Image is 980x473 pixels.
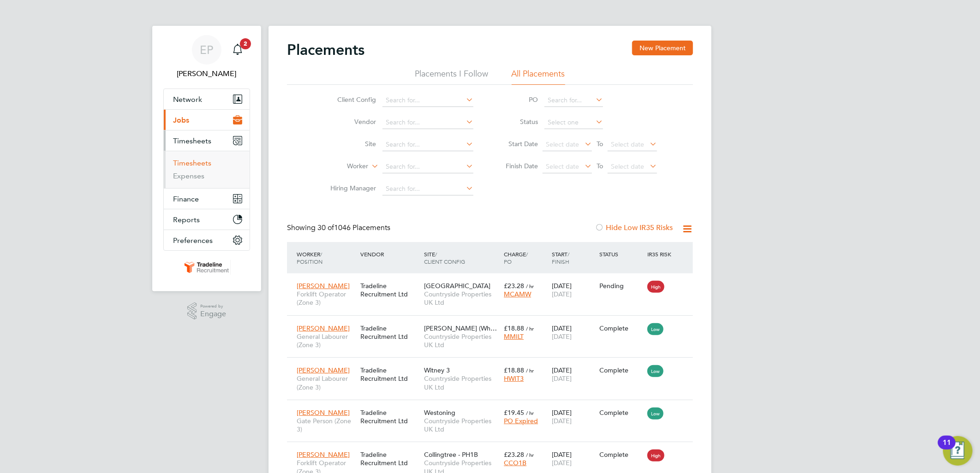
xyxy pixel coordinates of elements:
li: Placements I Follow [415,68,489,85]
a: Go to home page [163,260,250,275]
label: Hiring Manager [323,184,376,192]
span: £18.88 [504,324,524,332]
div: Tradeline Recruitment Ltd [358,446,422,472]
label: Worker [315,162,368,171]
button: Timesheets [164,130,250,151]
span: High [647,281,664,293]
h2: Placements [287,41,365,59]
span: 30 of [317,223,334,232]
button: Open Resource Center, 11 new notifications [943,436,973,466]
input: Search for... [382,183,473,195]
div: Tradeline Recruitment Ltd [358,404,422,430]
span: / hr [526,409,534,416]
label: Hide Low IR35 Risks [595,223,673,232]
label: PO [496,95,538,104]
span: Engage [200,310,226,318]
a: Powered byEngage [187,302,227,320]
span: Collingtree - PH1B [424,450,478,459]
span: [DATE] [552,290,572,298]
div: Start [550,246,598,270]
span: Low [647,323,663,335]
label: Finish Date [496,162,538,170]
div: Showing [287,223,392,233]
span: MCAMW [504,290,531,298]
input: Search for... [382,160,473,173]
button: Reports [164,209,250,230]
div: Complete [600,366,643,374]
div: Complete [600,450,643,459]
div: Tradeline Recruitment Ltd [358,277,422,303]
a: [PERSON_NAME]General Labourer (Zone 3)Tradeline Recruitment LtdWitney 3Countryside Properties UK ... [294,361,693,369]
span: / Client Config [424,250,465,265]
span: Countryside Properties UK Ltd [424,417,499,433]
span: / hr [526,325,534,332]
input: Search for... [382,116,473,129]
div: Status [598,246,645,262]
span: HWIT3 [504,374,524,383]
span: Low [647,365,663,377]
span: Gate Person (Zone 3) [297,417,356,433]
span: Low [647,408,663,420]
span: PO Expired [504,417,538,425]
span: [DATE] [552,332,572,341]
span: Witney 3 [424,366,450,374]
span: £18.88 [504,366,524,374]
div: [DATE] [550,319,598,345]
span: Network [173,95,202,104]
span: £23.28 [504,450,524,459]
span: [DATE] [552,417,572,425]
span: Select date [546,162,579,171]
button: Jobs [164,110,250,130]
span: Select date [546,140,579,148]
span: Preferences [173,236,213,245]
span: 1046 Placements [317,223,390,232]
span: To [594,160,606,172]
span: / hr [526,367,534,374]
label: Vendor [323,118,376,126]
label: Client Config [323,95,376,104]
label: Site [323,140,376,148]
a: [PERSON_NAME]Forklift Operator (Zone 3)Tradeline Recruitment Ltd[GEOGRAPHIC_DATA]Countryside Prop... [294,277,693,284]
a: [PERSON_NAME]Forklift Operator (Zone 3)Tradeline Recruitment LtdCollingtree - PH1BCountryside Pro... [294,445,693,453]
div: Site [422,246,502,270]
img: tradelinerecruitment-logo-retina.png [183,260,231,275]
button: Preferences [164,230,250,250]
span: Reports [173,215,200,224]
span: [PERSON_NAME] [297,408,350,417]
span: [PERSON_NAME] (Wh… [424,324,497,332]
span: Powered by [200,302,226,310]
div: Worker [294,246,358,270]
nav: Main navigation [152,26,261,291]
a: [PERSON_NAME]Gate Person (Zone 3)Tradeline Recruitment LtdWestoningCountryside Properties UK Ltd£... [294,403,693,411]
button: Network [164,89,250,109]
span: Select date [611,162,644,171]
span: Ellie Page [163,68,250,79]
div: Complete [600,408,643,417]
span: / Finish [552,250,569,265]
div: [DATE] [550,361,598,387]
span: Timesheets [173,136,211,145]
div: [DATE] [550,446,598,472]
div: Tradeline Recruitment Ltd [358,361,422,387]
span: MMILT [504,332,524,341]
li: All Placements [512,68,565,85]
a: Expenses [173,171,204,180]
span: / hr [526,283,534,290]
input: Search for... [382,138,473,151]
span: Westoning [424,408,455,417]
div: Vendor [358,246,422,262]
span: Countryside Properties UK Ltd [424,290,499,307]
span: Forklift Operator (Zone 3) [297,290,356,307]
input: Search for... [544,94,603,107]
span: [GEOGRAPHIC_DATA] [424,282,490,290]
span: General Labourer (Zone 3) [297,332,356,349]
label: Start Date [496,140,538,148]
span: / hr [526,451,534,458]
a: Timesheets [173,159,211,167]
span: / PO [504,250,528,265]
span: [PERSON_NAME] [297,282,350,290]
span: To [594,138,606,150]
span: 2 [240,38,251,49]
div: Charge [502,246,550,270]
span: EP [200,44,214,56]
